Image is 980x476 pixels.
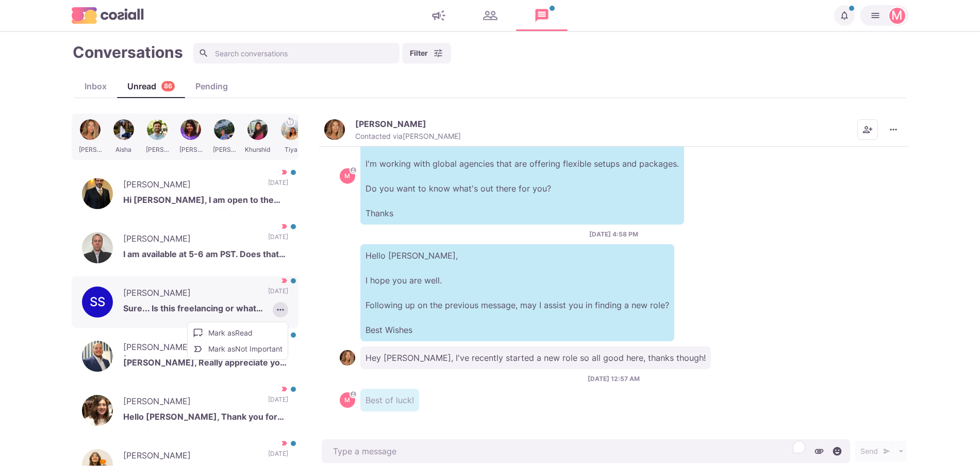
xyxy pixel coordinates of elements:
[811,443,827,459] button: Attach files
[340,350,355,366] img: Sarah Ford
[360,244,674,341] p: Hello [PERSON_NAME], I hope you are well. Following up on the previous message, may I assist you ...
[857,119,878,140] button: Add add contacts
[123,287,258,302] p: [PERSON_NAME]
[123,395,258,410] p: [PERSON_NAME]
[123,341,258,356] p: [PERSON_NAME]. [PERSON_NAME]
[82,178,113,209] img: Robert Waddington
[322,439,850,463] textarea: To enrich screen reader interactions, please activate Accessibility in Grammarly extension settings
[891,9,903,22] div: Martin
[123,449,258,465] p: [PERSON_NAME]
[350,391,356,397] svg: avatar
[123,356,288,372] p: [PERSON_NAME], Really appreciate you reaching out but I am extremely happy in my current role and...
[588,374,640,384] p: [DATE] 12:57 AM
[185,80,238,92] div: Pending
[355,119,426,129] p: [PERSON_NAME]
[360,346,711,369] p: Hey [PERSON_NAME], I've recently started a new role so all good here, thanks though!
[360,128,684,225] p: Hey [PERSON_NAME], I'm working with global agencies that are offering flexible setups and package...
[268,178,288,194] p: [DATE]
[402,43,451,64] button: Filter
[164,82,172,91] p: 86
[344,397,350,403] div: Martin
[834,5,855,26] button: Notifications
[82,341,113,372] img: Josh De St. Jean
[123,194,288,209] p: Hi [PERSON_NAME], I am open to the following: Manager positions only, recruiting teams; Salary: R...
[123,232,258,248] p: [PERSON_NAME]
[117,80,185,92] div: Unread
[324,119,461,141] button: Sarah Ford[PERSON_NAME]Contacted via[PERSON_NAME]
[268,449,288,465] p: [DATE]
[350,167,356,173] svg: avatar
[193,43,400,64] input: Search conversations
[82,232,113,263] img: Ryan Golod
[589,230,638,239] p: [DATE] 4:58 PM
[74,80,117,92] div: Inbox
[829,443,845,459] button: Select emoji
[860,5,909,26] button: Martin
[123,410,288,426] p: Hello [PERSON_NAME], Thank you for reaching out to me. Please share more details.
[360,389,419,411] p: Best of luck!
[355,132,461,141] p: Contacted via [PERSON_NAME]
[123,302,288,318] p: Sure... Is this freelancing or what exactly?
[90,296,105,308] div: Shreyash Sangle
[123,178,258,194] p: [PERSON_NAME]
[268,232,288,248] p: [DATE]
[72,7,144,23] img: logo
[268,395,288,410] p: [DATE]
[73,43,183,61] h1: Conversations
[82,395,113,426] img: Adriana Monaco-Costa
[324,119,345,140] img: Sarah Ford
[883,119,904,140] button: More menu
[268,287,288,302] p: [DATE]
[855,441,895,462] button: Send
[344,173,350,179] div: Martin
[123,248,288,263] p: I am available at 5-6 am PST. Does that work for you?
